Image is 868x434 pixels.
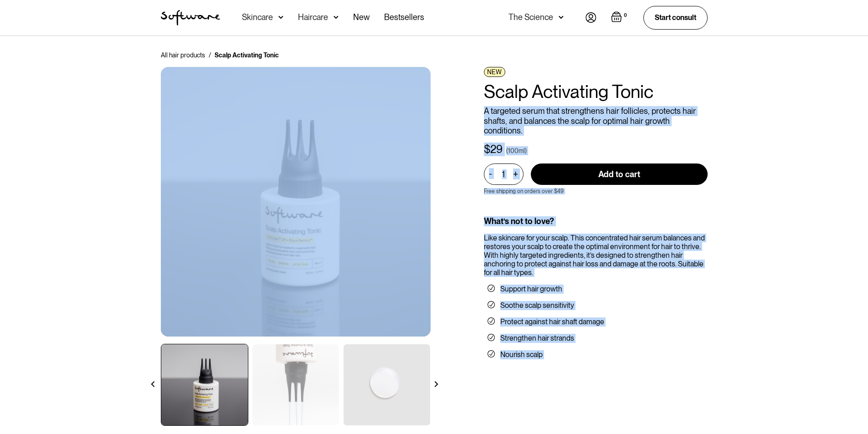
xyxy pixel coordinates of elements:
img: arrow down [278,13,283,22]
img: arrow left [150,381,156,387]
div: NEW [484,67,505,77]
li: Support hair growth [488,285,704,294]
a: Open empty cart [611,11,629,24]
h1: Scalp Activating Tonic [484,81,708,102]
img: arrow down [559,13,564,22]
a: All hair products [161,51,205,60]
div: Scalp Activating Tonic [215,51,279,60]
div: $ [484,143,490,156]
img: Software Logo [161,10,220,26]
li: Strengthen hair strands [488,334,704,343]
p: A targeted serum that strengthens hair follicles, protects hair shafts, and balances the scalp fo... [484,106,708,136]
li: Protect against hair shaft damage [488,317,704,327]
img: arrow down [334,13,339,22]
div: / [209,51,211,60]
div: - [489,169,495,179]
div: The Science [508,13,553,22]
div: (100ml) [506,146,527,155]
div: What’s not to love? [484,216,708,226]
a: Start consult [643,6,708,29]
input: Add to cart [531,163,708,185]
div: 29 [490,143,503,156]
div: Like skincare for your scalp. This concentrated hair serum balances and restores your scalp to cr... [484,234,708,277]
li: Nourish scalp [488,350,704,359]
a: home [161,10,220,26]
p: Free shipping on orders over $49 [484,188,564,194]
div: Skincare [242,13,273,22]
li: Soothe scalp sensitivity [488,301,704,310]
div: 0 [622,11,629,20]
div: Haircare [298,13,328,22]
img: arrow right [433,381,439,387]
div: + [511,169,521,179]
